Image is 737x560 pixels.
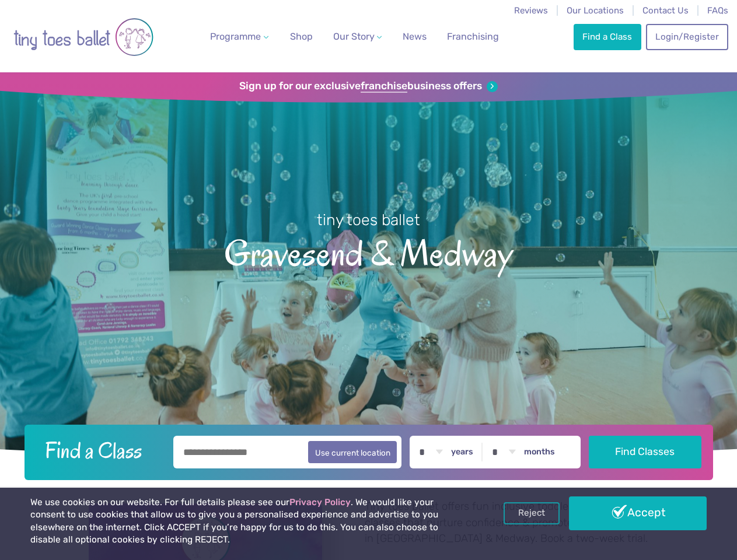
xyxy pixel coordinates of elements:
button: Find Classes [589,436,701,468]
a: Reject [504,502,560,524]
a: Programme [205,25,273,48]
span: Shop [290,31,313,42]
label: months [524,447,555,457]
a: News [398,25,431,48]
span: Gravesend & Medway [19,230,718,274]
a: Franchising [442,25,504,48]
img: tiny toes ballet [13,8,153,66]
a: Privacy Policy [289,497,351,508]
span: Our Story [333,31,375,42]
a: Accept [569,496,707,530]
strong: franchise [361,80,407,93]
a: Reviews [514,5,548,16]
p: We use cookies on our website. For full details please see our . We would like your consent to us... [30,496,470,547]
a: Contact Us [642,5,689,16]
label: years [451,447,473,457]
h2: Find a Class [36,436,165,465]
a: Login/Register [646,24,728,50]
a: Sign up for our exclusivefranchisebusiness offers [239,80,498,93]
a: Find a Class [574,24,641,50]
span: Franchising [447,31,499,42]
a: Our Story [328,25,386,48]
small: tiny toes ballet [317,211,420,229]
a: FAQs [707,5,728,16]
span: News [403,31,427,42]
span: Programme [210,31,261,42]
a: Shop [285,25,317,48]
button: Use current location [308,441,397,463]
a: Our Locations [567,5,624,16]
